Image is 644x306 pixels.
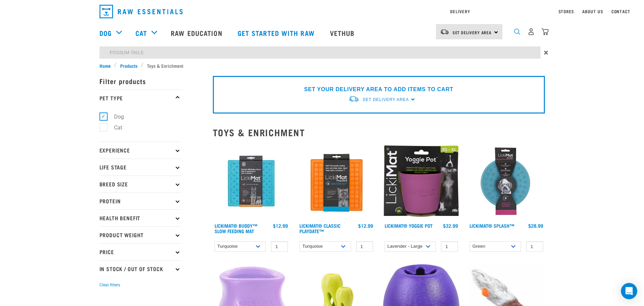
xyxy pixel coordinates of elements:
img: home-icon@2x.png [541,28,549,35]
a: Vethub [323,19,363,46]
a: Cat [135,28,147,38]
span: Products [120,62,137,69]
p: Experience [99,142,181,159]
img: home-icon-1@2x.png [514,28,520,35]
a: Raw Education [164,19,231,46]
p: Health Benefit [99,209,181,226]
a: Home [99,62,114,69]
span: Set Delivery Area [363,97,409,102]
h2: Toys & Enrichment [213,127,545,138]
input: 1 [356,241,373,252]
label: Cat [103,123,125,132]
label: Dog [103,113,127,121]
span: Home [99,62,111,69]
p: Filter products [99,73,181,89]
input: Search... [99,46,540,59]
nav: breadcrumbs [99,62,545,69]
div: $28.99 [528,223,543,228]
a: Products [116,62,141,69]
img: van-moving.png [440,29,449,35]
div: $12.99 [273,223,288,228]
p: Protein [99,192,181,209]
a: Contact [611,10,630,13]
img: Buddy Turquoise [213,143,290,220]
input: 1 [441,241,458,252]
span: × [544,46,548,59]
div: $32.99 [443,223,458,228]
p: Product Weight [99,226,181,243]
img: van-moving.png [348,96,359,103]
nav: dropdown navigation [94,2,550,21]
img: Lickimat Splash Turquoise 570x570 crop top [468,143,545,220]
img: user.png [528,28,535,35]
a: Get started with Raw [231,19,323,46]
p: SET YOUR DELIVERY AREA TO ADD ITEMS TO CART [304,85,453,94]
p: In Stock / Out Of Stock [99,260,181,277]
img: Yoggie pot packaging purple 2 [383,143,460,220]
a: Delivery [450,10,470,13]
img: Raw Essentials Logo [99,5,183,18]
a: LickiMat® Yoggie Pot [385,224,433,227]
a: LickiMat® Buddy™ Slow Feeding Mat [215,224,257,232]
a: About Us [582,10,603,13]
p: Pet Type [99,89,181,106]
p: Breed Size [99,176,181,192]
span: Set Delivery Area [453,31,492,34]
div: Open Intercom Messenger [621,283,637,299]
p: Life Stage [99,159,181,176]
input: 1 [271,241,288,252]
a: Dog [99,28,112,38]
button: Clear filters [99,282,120,288]
p: Price [99,243,181,260]
a: LickiMat® Splash™ [470,224,514,227]
img: LM Playdate Orange 570x570 crop top [298,143,375,220]
a: LickiMat® Classic Playdate™ [299,224,341,232]
div: $12.99 [358,223,373,228]
input: 1 [526,241,543,252]
a: Stores [558,10,574,13]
